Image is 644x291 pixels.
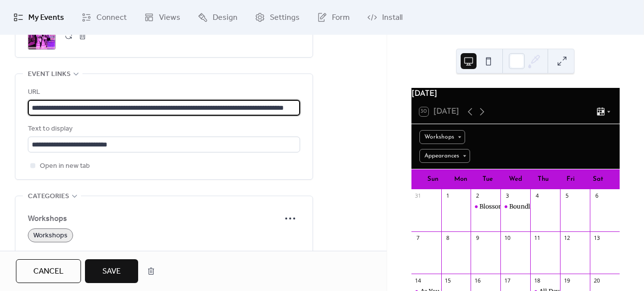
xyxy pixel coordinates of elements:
[6,4,72,31] a: My Events
[563,192,570,200] div: 5
[414,192,422,200] div: 31
[500,203,530,211] div: Boundless Creativity: Innovative Ways to Use Rope in Play
[137,4,188,31] a: Views
[533,234,541,242] div: 11
[503,192,511,200] div: 3
[411,88,620,100] div: [DATE]
[503,234,511,242] div: 10
[474,277,481,284] div: 16
[444,192,452,200] div: 1
[213,12,238,24] span: Design
[74,4,134,31] a: Connect
[444,234,452,242] div: 8
[533,192,541,200] div: 4
[190,4,245,31] a: Design
[28,123,298,135] div: Text to display
[471,203,500,211] div: Blossoming with Sissification
[480,203,566,211] div: Blossoming with Sissification
[584,169,612,189] div: Sat
[474,169,501,189] div: Tue
[28,22,56,50] div: ;
[28,69,71,80] span: Event links
[102,266,121,278] span: Save
[593,234,600,242] div: 13
[419,169,447,189] div: Sun
[593,192,600,200] div: 6
[444,277,452,284] div: 15
[474,234,481,242] div: 9
[28,12,64,24] span: My Events
[503,277,511,284] div: 17
[563,234,570,242] div: 12
[96,12,127,24] span: Connect
[533,277,541,284] div: 18
[414,277,422,284] div: 14
[270,12,300,24] span: Settings
[593,277,600,284] div: 20
[247,4,307,31] a: Settings
[16,259,81,283] button: Cancel
[28,191,69,203] span: Categories
[414,234,422,242] div: 7
[382,12,402,24] span: Install
[28,213,280,225] span: Workshops
[557,169,584,189] div: Fri
[33,266,64,278] span: Cancel
[360,4,410,31] a: Install
[40,160,90,172] span: Open in new tab
[529,169,557,189] div: Thu
[447,169,474,189] div: Mon
[563,277,570,284] div: 19
[33,230,68,242] span: Workshops
[474,192,481,200] div: 2
[502,169,529,189] div: Wed
[310,4,357,31] a: Form
[85,259,138,283] button: Save
[28,86,298,98] div: URL
[159,12,180,24] span: Views
[332,12,350,24] span: Form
